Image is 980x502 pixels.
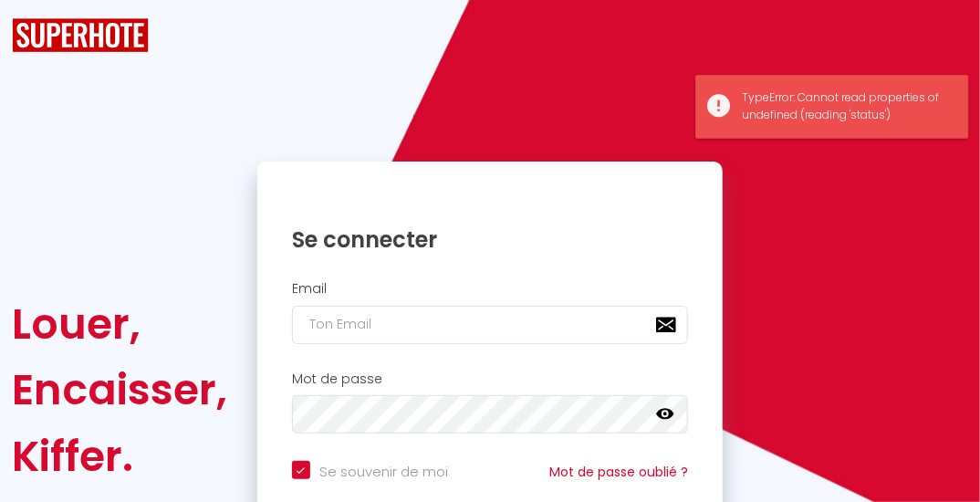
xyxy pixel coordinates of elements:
[12,424,227,489] div: Kiffer.
[292,225,689,254] h1: Se connecter
[292,371,689,387] h2: Mot de passe
[12,291,227,357] div: Louer,
[12,18,149,52] img: SuperHote logo
[12,357,227,423] div: Encaisser,
[292,306,689,344] input: Ton Email
[549,463,688,481] a: Mot de passe oublié ?
[292,281,689,297] h2: Email
[742,89,950,124] div: TypeError: Cannot read properties of undefined (reading 'status')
